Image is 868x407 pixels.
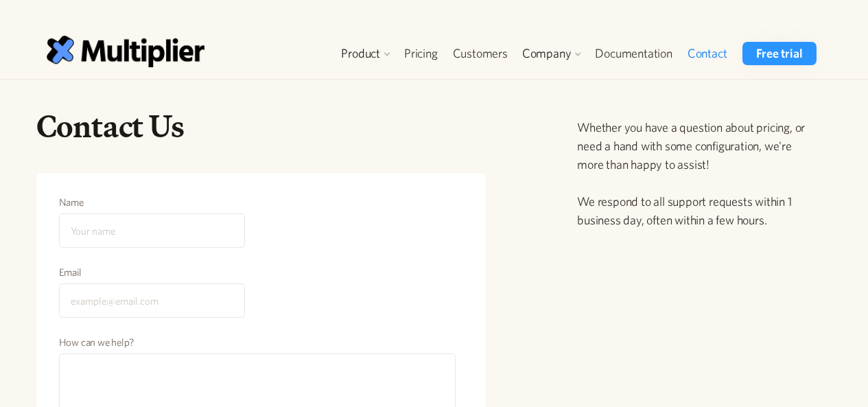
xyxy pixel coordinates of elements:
[341,45,380,62] div: Product
[577,118,819,229] p: Whether you have a question about pricing, or need a hand with some configuration, we're more tha...
[59,336,456,349] label: How can we help?
[445,42,515,65] a: Customers
[59,196,245,209] label: Name
[36,107,486,146] h1: Contact Us
[587,42,679,65] a: Documentation
[59,266,245,279] label: Email
[59,283,245,318] input: example@email.com
[742,42,816,65] a: Free trial
[522,45,572,62] div: Company
[397,42,445,65] a: Pricing
[59,213,245,248] input: Your name
[680,42,735,65] a: Contact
